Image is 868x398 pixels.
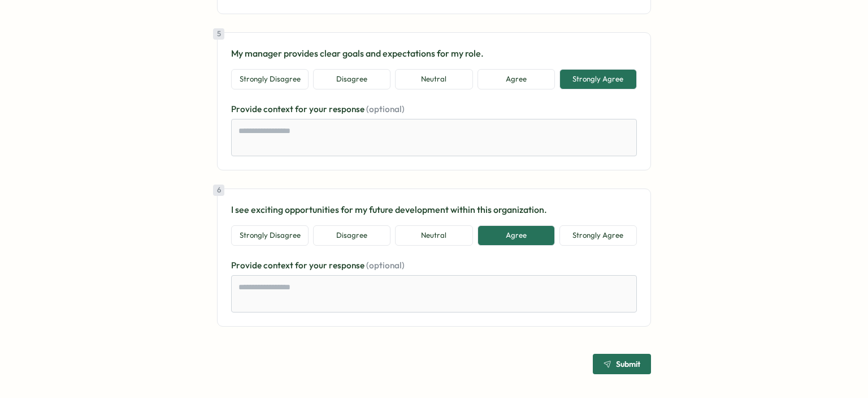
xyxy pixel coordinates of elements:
[263,104,295,114] span: context
[559,69,637,89] button: Strongly Agree
[231,203,637,217] p: I see exciting opportunities for my future development within this organization.
[329,260,366,271] span: response
[295,260,309,271] span: for
[329,104,366,114] span: response
[295,104,309,114] span: for
[231,104,263,114] span: Provide
[395,225,472,246] button: Neutral
[231,69,309,89] button: Strongly Disagree
[231,260,263,271] span: Provide
[559,225,637,246] button: Strongly Agree
[231,225,309,246] button: Strongly Disagree
[616,360,640,368] span: Submit
[313,225,390,246] button: Disagree
[366,260,405,271] span: (optional)
[593,354,651,374] button: Submit
[309,260,329,271] span: your
[478,69,555,89] button: Agree
[309,104,329,114] span: your
[213,185,224,196] div: 6
[231,46,637,61] p: My manager provides clear goals and expectations for my role.
[395,69,472,89] button: Neutral
[478,225,555,246] button: Agree
[213,28,224,40] div: 5
[366,104,405,114] span: (optional)
[263,260,295,271] span: context
[313,69,390,89] button: Disagree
